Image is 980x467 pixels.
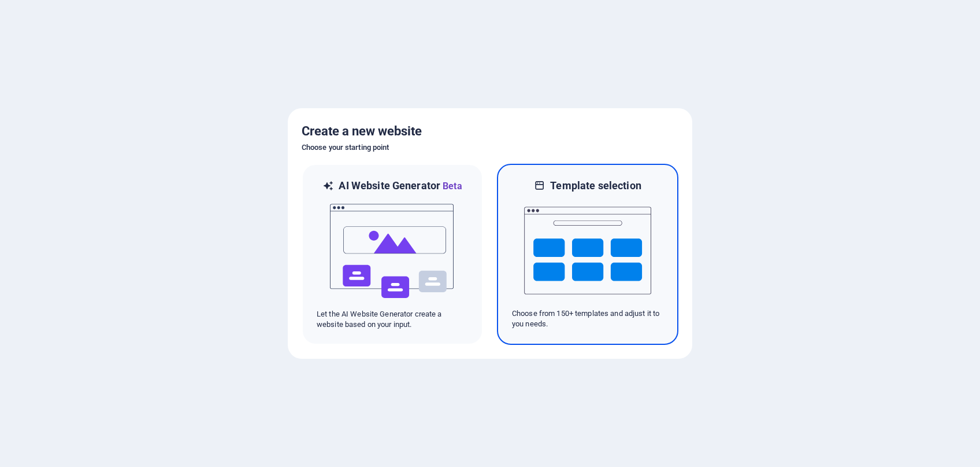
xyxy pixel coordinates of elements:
[317,309,468,330] p: Let the AI Website Generator create a website based on your input.
[512,308,663,329] p: Choose from 150+ templates and adjust it to you needs.
[497,164,678,345] div: Template selectionChoose from 150+ templates and adjust it to you needs.
[550,179,641,193] h6: Template selection
[440,181,462,192] span: Beta
[302,141,678,155] h6: Choose your starting point
[302,122,678,141] h5: Create a new website
[329,193,456,309] img: ai
[302,164,483,345] div: AI Website GeneratorBetaaiLet the AI Website Generator create a website based on your input.
[339,179,462,193] h6: AI Website Generator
